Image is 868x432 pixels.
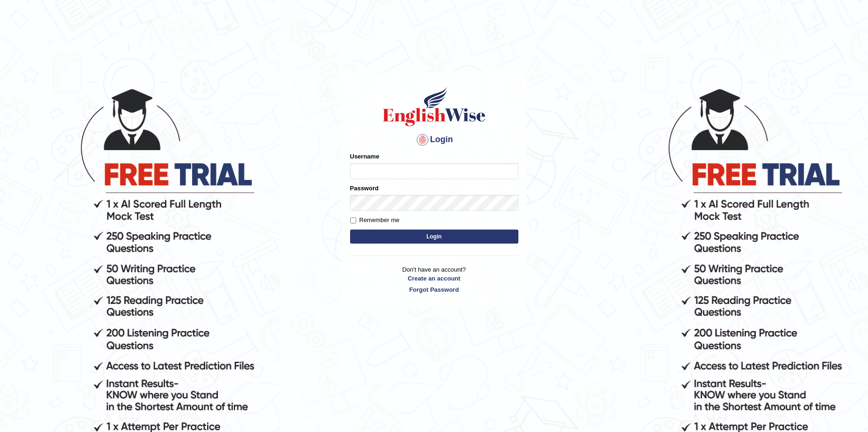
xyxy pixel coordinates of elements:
[350,216,400,225] label: Remember me
[350,265,518,294] p: Don't have an account?
[350,217,356,223] input: Remember me
[350,230,518,244] button: Login
[381,86,488,128] img: Logo of English Wise sign in for intelligent practice with AI
[350,152,380,161] label: Username
[350,132,518,147] h4: Login
[350,285,518,294] a: Forgot Password
[350,274,518,283] a: Create an account
[350,184,379,193] label: Password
